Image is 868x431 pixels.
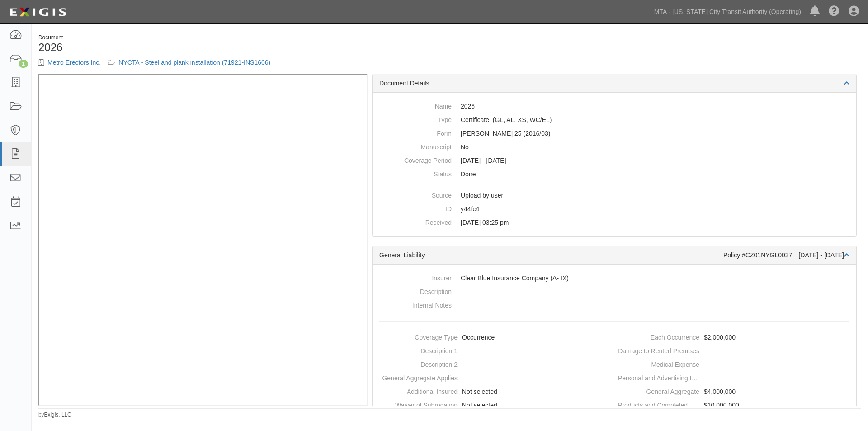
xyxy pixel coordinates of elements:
dd: $10,000,000 [618,398,853,412]
dt: Coverage Type [376,331,458,342]
dd: Upload by user [379,189,849,202]
dt: Manuscript [379,140,452,152]
dd: Not selected [376,398,611,412]
dd: $4,000,000 [618,385,853,398]
a: Exigis, LLC [44,412,71,418]
div: 1 [19,60,28,68]
dt: Waiver of Subrogation [376,398,458,410]
dd: Clear Blue Insurance Company (A- IX) [379,271,849,285]
dt: Description 1 [376,344,458,355]
a: Metro Erectors Inc. [47,59,101,66]
dt: Products and Completed Operations [618,398,699,410]
dt: Each Occurrence [618,331,699,342]
dt: Description [379,285,452,296]
dd: Not selected [376,385,611,398]
div: Document [38,34,443,42]
dd: $2,000,000 [618,331,853,344]
dt: Medical Expense [618,358,699,369]
dd: 2026 [379,99,849,113]
dt: Insurer [379,271,452,283]
div: Document Details [373,74,856,93]
dt: Form [379,127,452,138]
dt: Coverage Period [379,154,452,165]
dd: No [379,140,849,154]
dt: Source [379,189,452,200]
dt: Name [379,99,452,111]
dd: [DATE] 03:25 pm [379,216,849,229]
img: logo-5460c22ac91f19d4615b14bd174203de0afe785f0fc80cf4dbbc73dc1793850b.png [7,4,69,20]
dt: Status [379,167,452,179]
dt: Personal and Advertising Injury [618,371,699,383]
dd: Done [379,167,849,181]
dd: General Liability Auto Liability Excess/Umbrella Liability Workers Compensation/Employers Liability [379,113,849,127]
div: Policy #CZ01NYGL0037 [DATE] - [DATE] [723,251,849,260]
dt: ID [379,202,452,213]
dt: Damage to Rented Premises [618,344,699,355]
dd: y44fc4 [379,202,849,216]
dt: Additional Insured [376,385,458,396]
dt: Received [379,216,452,227]
dd: [PERSON_NAME] 25 (2016/03) [379,127,849,140]
dt: Description 2 [376,358,458,369]
dd: [DATE] - [DATE] [379,154,849,167]
h1: 2026 [38,42,443,53]
dt: Type [379,113,452,124]
dt: General Aggregate [618,385,699,396]
dt: General Aggregate Applies [376,371,458,383]
a: MTA - [US_STATE] City Transit Authority (Operating) [650,3,806,21]
div: General Liability [379,251,723,260]
dt: Internal Notes [379,298,452,310]
i: Help Center - Complianz [829,6,840,17]
small: by [38,411,71,419]
dd: Occurrence [376,331,611,344]
a: NYCTA - Steel and plank installation (71921-INS1606) [118,59,270,66]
